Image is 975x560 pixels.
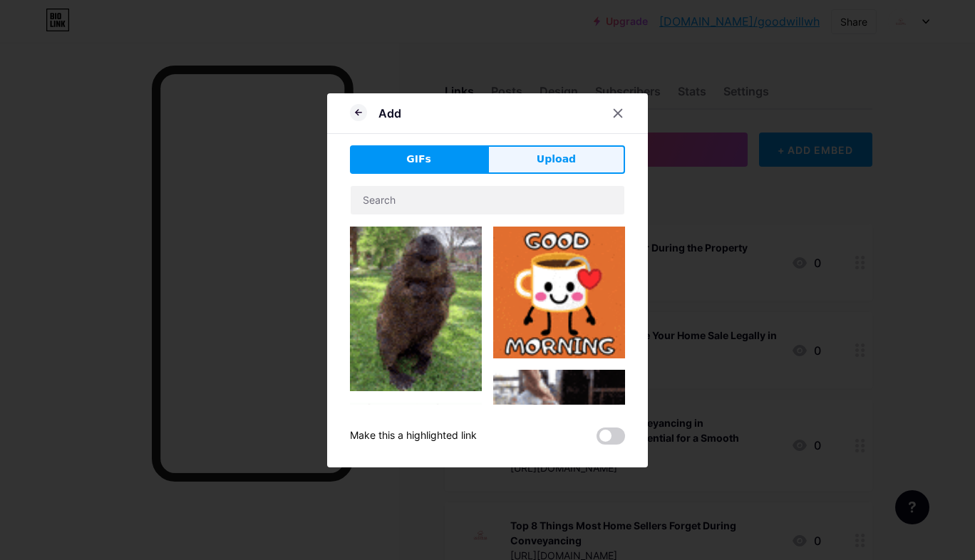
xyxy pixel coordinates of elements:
button: Upload [488,145,625,174]
div: Add [378,105,401,122]
div: Make this a highlighted link [350,427,477,445]
img: Gihpy [350,403,482,516]
button: GIFs [350,145,488,174]
img: Gihpy [350,227,482,391]
span: GIFs [406,152,431,167]
img: Gihpy [493,227,625,358]
span: Upload [537,152,576,167]
img: Gihpy [493,370,625,517]
input: Search [351,186,624,214]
